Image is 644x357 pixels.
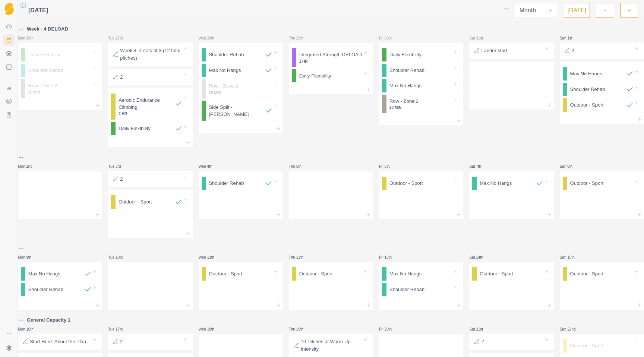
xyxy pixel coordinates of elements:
[199,255,221,260] p: Wed 11th
[480,180,512,187] p: Max No Hangs
[292,48,370,67] div: Integrated Strength DELOAD1 HR
[382,79,460,92] div: Max No Hangs
[119,125,151,132] p: Daily Flexibility
[108,334,192,350] div: 2
[292,69,370,83] div: Daily Flexibility
[199,164,221,169] p: Wed 4th
[469,255,492,260] p: Sat 14th
[199,326,221,332] p: Wed 18th
[108,171,192,187] div: 2
[27,25,68,33] p: Week - 4 DELOAD
[289,255,311,260] p: Thu 12th
[469,164,492,169] p: Sat 7th
[209,51,244,59] p: Shoulder Rehab
[299,51,362,59] p: Integrated Strength DELOAD
[202,267,280,281] div: Outdoor - Sport
[120,176,123,183] p: 2
[560,42,644,59] div: 2
[202,101,280,121] div: Side Split - [PERSON_NAME]
[209,82,238,90] p: Row - Zone 2
[21,283,99,296] div: Shoulder Rehab
[28,67,63,74] p: Shoulder Rehab
[120,47,182,61] p: Week 4: 4 sets of 3 (12 total pitches)
[30,338,86,345] p: Start Here: About the Plan
[18,334,102,350] div: Start Here: About the Plan
[472,177,550,190] div: Max No Hangs
[108,42,192,66] div: Week 4: 4 sets of 3 (12 total pitches)
[111,122,189,135] div: Daily Flexibility
[18,255,40,260] p: Mon 9th
[209,180,244,187] p: Shoulder Rehab
[379,35,401,41] p: Fri 30th
[3,3,15,15] a: Logo
[28,82,57,89] p: Row - Zone 2
[560,255,582,260] p: Sun 15th
[469,35,492,41] p: Sat 31st
[389,105,453,110] p: 20 MIN
[108,326,130,332] p: Tue 17th
[570,342,604,350] p: Outdoor - Sport
[21,48,99,61] div: Daily Flexibility
[389,180,423,187] p: Outdoor - Sport
[28,270,60,278] p: Max No Hangs
[111,195,189,209] div: Outdoor - Sport
[563,67,641,80] div: Max No Hangs
[21,267,99,281] div: Max No Hangs
[570,180,604,187] p: Outdoor - Sport
[289,35,311,41] p: Thu 29th
[202,177,280,190] div: Shoulder Rehab
[382,48,460,61] div: Daily Flexibility
[560,35,582,41] p: Sun 1st
[560,326,582,332] p: Sun 22nd
[389,67,424,74] p: Shoulder Rehab
[481,47,507,54] p: Lander start
[18,326,40,332] p: Mon 16th
[563,83,641,96] div: Shoulder Rehab
[389,98,419,105] p: Row - Zone 2
[108,35,130,41] p: Tue 27th
[299,59,363,64] p: 1 HR
[379,164,401,169] p: Fri 6th
[209,104,265,118] p: Side Split - [PERSON_NAME]
[382,177,460,190] div: Outdoor - Sport
[199,35,221,41] p: Wed 28th
[4,3,14,15] img: Logo
[209,67,241,74] p: Max No Hangs
[108,69,192,85] div: 2
[382,64,460,77] div: Shoulder Rehab
[202,48,280,61] div: Shoulder Rehab
[18,164,40,169] p: Mon 2nd
[389,51,422,59] p: Daily Flexibility
[469,326,492,332] p: Sat 21st
[108,255,130,260] p: Tue 10th
[563,339,641,353] div: Outdoor - Sport
[389,270,422,278] p: Max No Hangs
[202,79,280,98] div: Row - Zone 220 MIN
[21,64,99,77] div: Shoulder Rehab
[570,70,602,78] p: Max No Hangs
[563,98,641,112] div: Outdoor - Sport
[28,89,92,95] p: 20 MIN
[292,267,370,281] div: Outdoor - Sport
[570,270,604,278] p: Outdoor - Sport
[120,338,123,345] p: 2
[299,270,333,278] p: Outdoor - Sport
[572,47,574,54] p: 2
[289,326,311,332] p: Thu 19th
[570,86,605,93] p: Shoulder Rehab
[379,326,401,332] p: Fri 20th
[18,35,40,41] p: Mon 26th
[119,97,174,111] p: Aerobic Endurance Climbing
[570,101,604,109] p: Outdoor - Sport
[120,73,123,81] p: 2
[560,164,582,169] p: Sun 8th
[564,3,590,18] button: [DATE]
[469,334,553,350] div: 2
[481,338,484,345] p: 2
[389,286,424,293] p: Shoulder Rehab
[301,338,363,353] p: 10 Pitches at Warm-Up Intensity
[21,79,99,98] div: Row - Zone 220 MIN
[480,270,513,278] p: Outdoor - Sport
[469,42,553,59] div: Lander start
[382,267,460,281] div: Max No Hangs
